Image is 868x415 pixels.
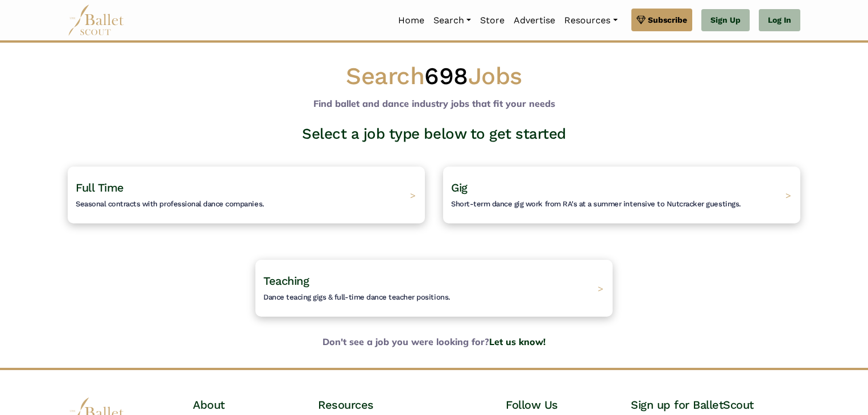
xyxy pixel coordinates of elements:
[193,397,300,412] h4: About
[759,9,800,32] a: Log In
[68,61,800,92] h1: Search Jobs
[59,125,809,144] h3: Select a job type below to get started
[636,14,646,26] img: gem.svg
[598,283,604,294] span: >
[506,397,613,412] h4: Follow Us
[631,397,800,412] h4: Sign up for BalletScout
[410,189,416,201] span: >
[451,200,741,208] span: Short-term dance gig work from RA's at a summer intensive to Nutcracker guestings.
[76,181,124,194] span: Full Time
[429,9,476,32] a: Search
[786,189,791,201] span: >
[394,9,429,32] a: Home
[255,260,613,317] a: TeachingDance teacing gigs & full-time dance teacher positions. >
[443,167,800,223] a: GigShort-term dance gig work from RA's at a summer intensive to Nutcracker guestings. >
[263,293,450,301] span: Dance teacing gigs & full-time dance teacher positions.
[318,397,487,412] h4: Resources
[68,167,425,223] a: Full TimeSeasonal contracts with professional dance companies. >
[631,9,692,31] a: Subscribe
[451,181,468,194] span: Gig
[560,9,622,32] a: Resources
[648,14,687,26] span: Subscribe
[701,9,750,32] a: Sign Up
[489,336,545,347] a: Let us know!
[509,9,560,32] a: Advertise
[476,9,509,32] a: Store
[59,335,809,350] b: Don't see a job you were looking for?
[424,62,468,90] span: 698
[76,200,264,208] span: Seasonal contracts with professional dance companies.
[313,98,555,109] b: Find ballet and dance industry jobs that fit your needs
[263,274,309,288] span: Teaching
